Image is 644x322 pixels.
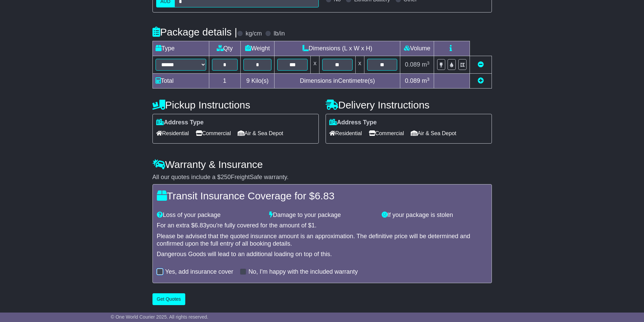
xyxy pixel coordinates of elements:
[248,268,358,276] label: No, I'm happy with the included warranty
[152,293,186,305] button: Get Quotes
[209,41,240,56] td: Qty
[273,30,285,38] label: lb/in
[405,77,420,84] span: 0.089
[152,26,237,38] h4: Package details |
[152,99,319,110] h4: Pickup Instructions
[240,74,275,89] td: Kilo(s)
[157,222,487,229] div: For an extra $ you're fully covered for the amount of $ .
[422,61,430,68] span: m
[157,251,487,258] div: Dangerous Goods will lead to an additional loading on top of this.
[311,222,315,229] span: 1
[478,77,484,84] a: Add new item
[422,77,430,84] span: m
[152,159,492,170] h4: Warranty & Insurance
[326,99,492,110] h4: Delivery Instructions
[152,74,209,89] td: Total
[275,74,400,89] td: Dimensions in Centimetre(s)
[369,128,404,139] span: Commercial
[427,77,430,82] sup: 3
[329,119,377,126] label: Address Type
[111,314,209,320] span: © One World Courier 2025. All rights reserved.
[411,128,456,139] span: Air & Sea Depot
[355,56,364,74] td: x
[196,128,231,139] span: Commercial
[221,174,231,180] span: 250
[400,41,434,56] td: Volume
[165,268,233,276] label: Yes, add insurance cover
[195,222,207,229] span: 6.83
[378,212,491,219] div: If your package is stolen
[315,190,334,201] span: 6.83
[238,128,283,139] span: Air & Sea Depot
[329,128,362,139] span: Residential
[156,128,189,139] span: Residential
[240,41,275,56] td: Weight
[156,119,204,126] label: Address Type
[478,61,484,68] a: Remove this item
[245,30,262,38] label: kg/cm
[275,41,400,56] td: Dimensions (L x W x H)
[209,74,240,89] td: 1
[157,190,487,201] h4: Transit Insurance Coverage for $
[152,174,492,181] div: All our quotes include a $ FreightSafe warranty.
[246,77,249,84] span: 9
[427,60,430,66] sup: 3
[405,61,420,68] span: 0.089
[153,212,266,219] div: Loss of your package
[311,56,319,74] td: x
[157,233,487,247] div: Please be advised that the quoted insurance amount is an approximation. The definitive price will...
[152,41,209,56] td: Type
[266,212,378,219] div: Damage to your package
